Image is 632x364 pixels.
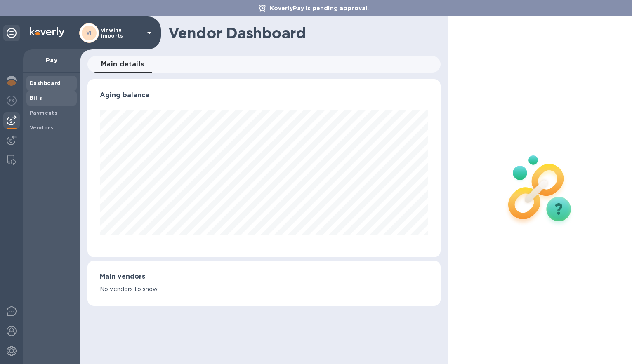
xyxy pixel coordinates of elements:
[266,4,373,12] p: KoverlyPay is pending approval.
[3,25,20,41] div: Unpin categories
[101,27,142,39] p: vinwine imports
[30,56,73,64] p: Pay
[30,110,57,116] b: Payments
[30,27,64,37] img: Logo
[30,80,61,86] b: Dashboard
[168,24,435,42] h1: Vendor Dashboard
[30,124,54,131] b: Vendors
[100,92,428,99] h3: Aging balance
[100,273,428,281] h3: Main vendors
[101,59,144,70] span: Main details
[30,95,42,101] b: Bills
[7,96,17,106] img: Foreign exchange
[86,30,92,36] b: VI
[100,285,428,294] p: No vendors to show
